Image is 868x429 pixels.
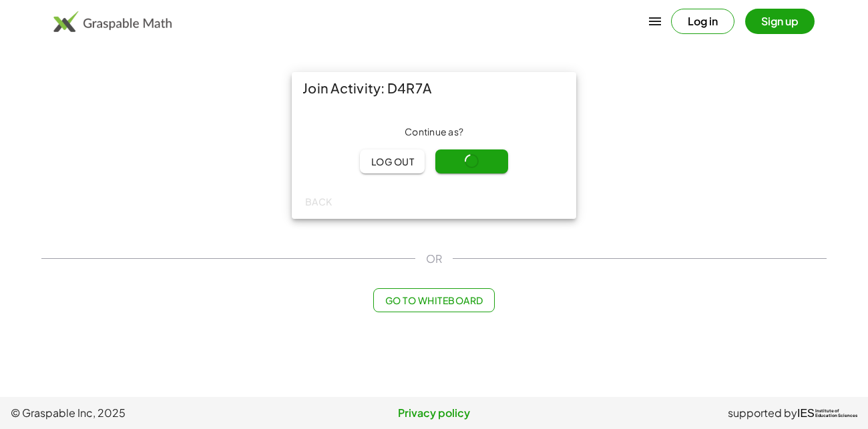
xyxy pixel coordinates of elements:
button: Sign up [745,9,815,34]
a: IESInstitute ofEducation Sciences [797,405,857,421]
span: Institute of Education Sciences [815,409,857,418]
button: Go to Whiteboard [373,288,494,312]
div: Join Activity: D4R7A [292,72,576,104]
div: Continue as ? [302,125,566,139]
span: © Graspable Inc, 2025 [11,405,293,421]
span: supported by [728,405,797,421]
span: OR [426,251,442,267]
span: IES [797,407,815,420]
span: Go to Whiteboard [385,294,483,306]
a: Privacy policy [293,405,576,421]
button: Log out [360,149,425,173]
button: Log in [671,9,734,34]
span: Log out [371,155,414,167]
